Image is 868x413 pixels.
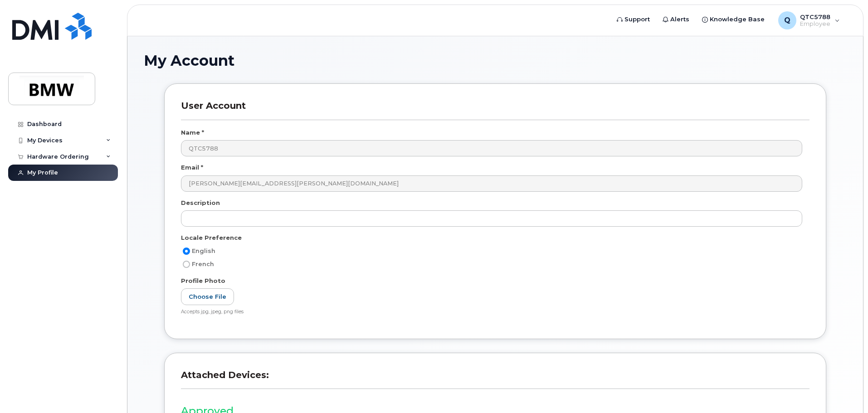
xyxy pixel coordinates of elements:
input: English [183,248,190,255]
label: Profile Photo [181,277,225,285]
h3: User Account [181,100,809,120]
label: Choose File [181,288,234,305]
label: Email * [181,163,203,172]
span: English [192,248,215,254]
input: French [183,261,190,268]
h3: Attached Devices: [181,369,809,389]
label: Name * [181,128,204,137]
span: French [192,261,214,267]
label: Description [181,199,220,207]
h1: My Account [144,53,847,68]
div: Accepts jpg, jpeg, png files [181,309,802,316]
label: Locale Preference [181,233,242,242]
